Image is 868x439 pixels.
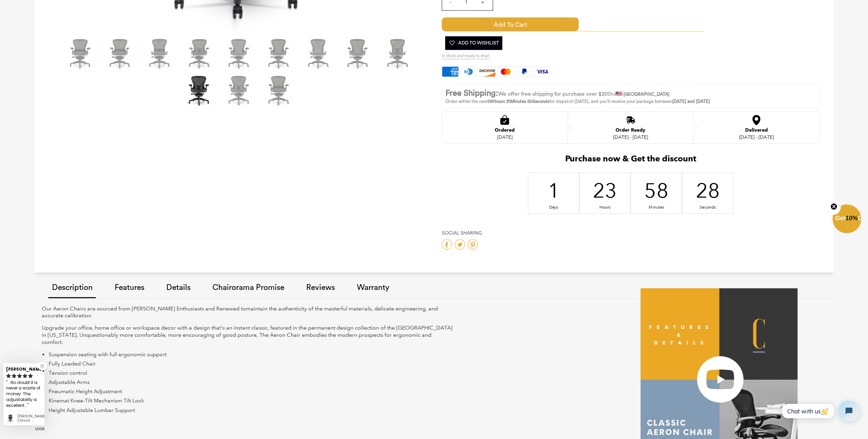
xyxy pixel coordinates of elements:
button: Add To Wishlist [445,36,502,50]
span: Add to Cart [442,17,579,31]
a: Reviews [302,269,338,307]
svg: rating icon full [6,373,11,378]
a: Description [48,277,96,298]
div: 23 [599,177,611,204]
strong: [DATE] and [DATE] [672,99,710,104]
span: In stock and ready to ship! [442,53,490,59]
img: Herman Miller Classic Aeron Chair | Black | Size B (Renewed) - chairorama [262,37,296,71]
svg: rating icon full [23,373,27,378]
div: 58 [651,177,662,204]
h4: Social Sharing [442,230,820,236]
span: Tension control [48,370,87,376]
img: Herman Miller Classic Aeron Chair | Black | Size B (Renewed) - chairorama [143,37,177,71]
div: Ordered [495,128,515,133]
span: Kinemat Knee-Tilt Mechanism Tilt Lock [48,397,144,404]
strong: Free Shipping: [445,89,498,97]
div: 28 [702,177,713,204]
div: [DATE] - [DATE] [739,134,774,140]
div: ...No doubt it is never a waste of money. The adjustability is excellent... [6,379,42,409]
img: Herman Miller Classic Aeron Chair | Black | Size B (Renewed) - chairorama [222,74,256,108]
img: Herman Miller Classic Aeron Chair | Black | Size B (Renewed) - chairorama [103,37,137,71]
img: Herman Miller Classic Aeron Chair | Black | Size B (Renewed) - chairorama [182,74,217,108]
svg: rating icon full [12,373,16,378]
span: We offer free shipping for purchase over $200 [498,91,611,97]
span: Height Adjustable Lumbar Support [48,407,135,413]
div: Order Ready [613,128,648,133]
div: Seconds [702,205,713,210]
button: Add to Cart [442,17,706,31]
a: Features [111,269,147,307]
img: Herman Miller Classic Aeron Chair | Black | Size B (Renewed) - chairorama [222,37,256,71]
span: Add To Wishlist [449,36,499,50]
img: Herman Miller Classic Aeron Chair | Black | Size B (Renewed) - chairorama [341,37,375,71]
a: Warranty [353,269,392,307]
div: 1 [548,177,559,204]
span: Suspension seating with full ergonomic support [48,351,166,358]
p: Upgrade your office, home office or workspace decor with a design that’s an instant classic, feat... [41,324,453,346]
div: Herman Miller Classic Aeron Chair | Black | Size B (Renewed) [17,414,42,423]
p: Order within the next for dispatch [DATE], and you'll receive your package between [445,99,816,105]
div: [DATE] [495,134,515,140]
a: Details [163,269,194,307]
span: Get Off [835,215,867,222]
div: [DATE] - [DATE] [613,134,648,140]
strong: [GEOGRAPHIC_DATA] [623,92,670,96]
span: Pneumatic Height Adjustment [48,388,122,395]
img: Herman Miller Classic Aeron Chair | Black | Size B (Renewed) - chairorama [381,37,415,71]
span: 10% [845,215,858,222]
a: Chairorama Promise [209,269,287,307]
div: [PERSON_NAME] [6,364,42,372]
div: Delivered [739,128,774,133]
div: Days [548,205,559,210]
img: Herman Miller Classic Aeron Chair | Black | Size B (Renewed) - chairorama [301,37,336,71]
img: Herman Miller Classic Aeron Chair | Black | Size B (Renewed) - chairorama [182,37,217,71]
img: Herman Miller Classic Aeron Chair [262,74,296,108]
span: maintain the authenticity of the masterful materials, delicate engineering, and accurate calibration [41,305,438,319]
svg: rating icon full [17,373,22,378]
p: to [445,88,816,99]
svg: rating icon full [28,373,33,378]
div: Get10%OffClose teaser [832,205,861,234]
h2: Purchase now & Get the discount [442,154,820,167]
span: Adjustable Arms [48,379,89,385]
span: Fully Loaded Chair [48,360,95,367]
button: Close teaser [827,199,841,215]
div: Minutes [651,205,662,210]
span: Our Aeron Chairs are sourced from [PERSON_NAME] Enthusiasts and Renewed to [41,305,246,312]
div: Hours [599,205,611,210]
iframe: Tidio Chat [775,395,865,427]
span: 09Hours 31Minutes 50Seconds [488,99,549,104]
img: Herman Miller Classic Aeron Chair | Black | Size B (Renewed) - chairorama [63,37,98,71]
